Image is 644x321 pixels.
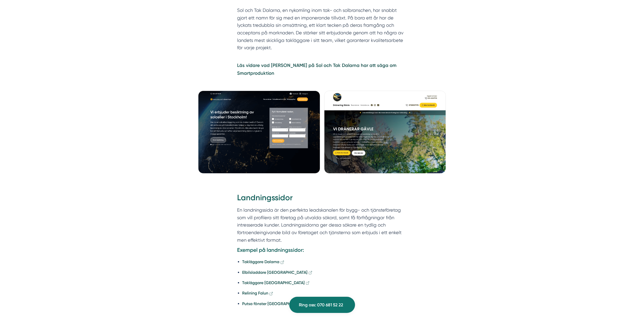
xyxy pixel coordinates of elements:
span: Ring oss: 070 681 52 22 [299,302,343,308]
p: Sol och Tak Dalarna, en nykomling inom tak- och solbranschen, har snabbt gjort ett namn för sig m... [237,7,407,52]
img: Landningssidan Dränering Gävle skapad av Smartproduktion. [324,91,446,174]
strong: Takläggare [GEOGRAPHIC_DATA] [242,280,305,285]
p: En landningssida är den perfekta leadskanalen för bygg- och tjänsteföretag som vill profilera sit... [237,206,407,244]
strong: Putsa fönster [GEOGRAPHIC_DATA] [242,301,308,306]
a: Relining Falun [242,291,274,295]
a: Putsa fönster [GEOGRAPHIC_DATA] [242,301,313,306]
a: Takläggare Dalarna [242,259,285,264]
strong: Takläggare Dalarna [242,259,279,264]
h2: Landningssidor [237,192,407,206]
strong: Läs vidare vad [PERSON_NAME] på Sol och Tak Dalarna har att säga om Smartproduktion [237,63,397,76]
img: Hemsidan Solcellstjänster skapad av Smartproduktion. [198,91,320,174]
a: Läs vidare vad [PERSON_NAME] på Sol och Tak Dalarna har att säga om Smartproduktion [237,63,397,76]
a: Takläggare [GEOGRAPHIC_DATA] [242,280,310,285]
strong: Exempel på landningssidor: [237,247,304,253]
strong: Relining Falun [242,291,268,295]
a: Elbilsladdare [GEOGRAPHIC_DATA] [242,270,313,275]
strong: Elbilsladdare [GEOGRAPHIC_DATA] [242,270,307,275]
a: Ring oss: 070 681 52 22 [289,297,355,313]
